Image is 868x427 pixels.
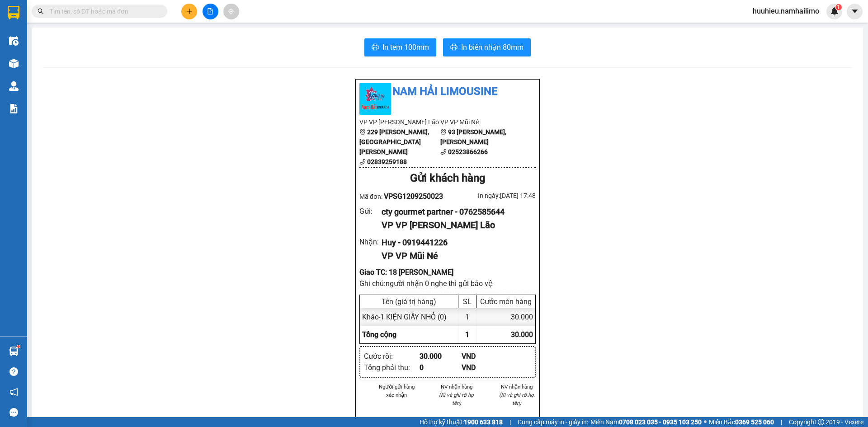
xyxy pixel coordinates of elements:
[364,38,436,56] button: printerIn tem 100mm
[461,42,524,53] span: In biên nhận 80mm
[709,417,774,427] span: Miền Bắc
[440,149,447,155] span: phone
[359,128,429,155] b: 229 [PERSON_NAME], [GEOGRAPHIC_DATA][PERSON_NAME]
[851,7,859,15] span: caret-down
[9,81,19,91] img: warehouse-icon
[837,4,840,10] span: 1
[440,117,521,127] li: VP VP Mũi Né
[9,388,18,396] span: notification
[461,297,474,306] div: SL
[476,308,535,326] div: 30.000
[364,351,420,362] div: Cước rồi :
[223,4,239,19] button: aim
[420,417,503,427] span: Hỗ trợ kỹ thuật:
[458,308,476,326] div: 1
[362,297,456,306] div: Tên (giá trị hàng)
[203,4,218,19] button: file-add
[518,417,588,427] span: Cung cấp máy in - giấy in:
[443,38,531,56] button: printerIn biên nhận 80mm
[830,7,839,15] img: icon-new-feature
[377,383,416,399] li: Người gửi hàng xác nhận
[735,418,774,426] strong: 0369 525 060
[509,417,511,427] span: |
[359,159,366,165] span: phone
[359,267,536,278] div: Giao TC: 18 [PERSON_NAME]
[704,420,707,424] span: ⚪️
[359,236,382,248] div: Nhận :
[359,278,536,289] div: Ghi chú: người nhận 0 nghe thì gửi bảo vệ
[448,191,536,201] div: In ngày: [DATE] 17:48
[186,8,193,14] span: plus
[50,6,156,16] input: Tìm tên, số ĐT hoặc mã đơn
[382,218,528,232] div: VP VP [PERSON_NAME] Lão
[367,158,407,165] b: 02839259188
[511,330,533,339] span: 30.000
[440,128,506,145] b: 93 [PERSON_NAME], [PERSON_NAME]
[462,362,504,373] div: VND
[438,383,476,391] li: NV nhận hàng
[384,192,443,201] span: VPSG1209250023
[619,418,702,426] strong: 0708 023 035 - 0935 103 250
[465,330,469,339] span: 1
[781,417,782,427] span: |
[9,408,18,417] span: message
[499,392,534,406] i: (Kí và ghi rõ họ tên)
[359,117,440,127] li: VP VP [PERSON_NAME] Lão
[8,6,19,19] img: logo-vxr
[464,418,503,426] strong: 1900 633 818
[207,8,213,14] span: file-add
[364,362,420,373] div: Tổng phải thu :
[359,170,536,187] div: Gửi khách hàng
[181,4,197,19] button: plus
[479,297,533,306] div: Cước món hàng
[9,59,19,68] img: warehouse-icon
[9,367,18,376] span: question-circle
[450,43,458,52] span: printer
[9,36,19,46] img: warehouse-icon
[847,4,863,19] button: caret-down
[382,42,429,53] span: In tem 100mm
[440,129,447,135] span: environment
[362,313,447,321] span: Khác - 1 KIỆN GIẤY NHỎ (0)
[818,419,824,425] span: copyright
[17,345,20,348] sup: 1
[439,392,474,406] i: (Kí và ghi rõ họ tên)
[38,8,44,14] span: search
[745,5,826,17] span: huuhieu.namhailimo
[420,362,462,373] div: 0
[9,347,19,356] img: warehouse-icon
[228,8,234,14] span: aim
[382,249,528,263] div: VP VP Mũi Né
[462,351,504,362] div: VND
[359,83,536,100] li: Nam Hải Limousine
[420,351,462,362] div: 30.000
[359,129,366,135] span: environment
[362,330,396,339] span: Tổng cộng
[9,104,19,113] img: solution-icon
[359,83,391,115] img: logo.jpg
[359,191,448,202] div: Mã đơn:
[359,206,382,217] div: Gửi :
[497,383,536,391] li: NV nhận hàng
[835,4,842,10] sup: 1
[590,417,702,427] span: Miền Nam
[382,206,528,218] div: cty gourmet partner - 0762585644
[372,43,379,52] span: printer
[448,148,488,155] b: 02523866266
[382,236,528,249] div: Huy - 0919441226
